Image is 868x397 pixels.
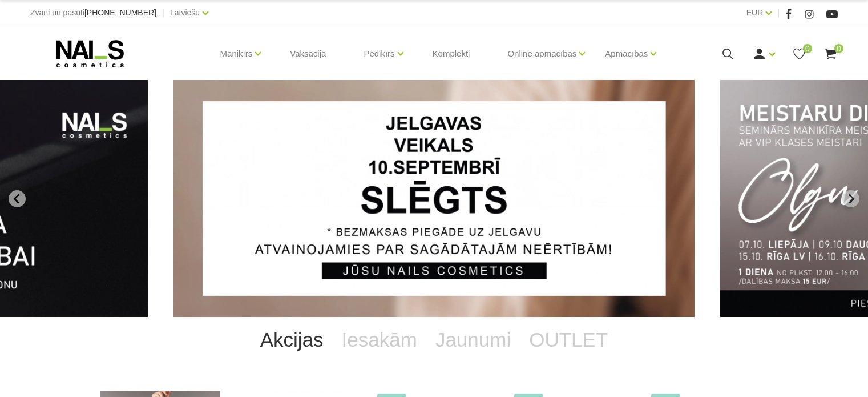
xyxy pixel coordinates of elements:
[30,6,156,20] div: Zvani un pasūti
[605,31,648,77] a: Apmācības
[746,6,764,19] a: EUR
[364,31,394,77] a: Pedikīrs
[333,317,426,363] a: Iesakām
[792,47,806,61] a: 0
[803,44,812,53] span: 0
[251,317,333,363] a: Akcijas
[170,6,200,19] a: Latviešu
[823,47,838,61] a: 0
[834,44,843,53] span: 0
[173,80,695,317] li: 1 of 14
[520,317,617,363] a: OUTLET
[84,8,156,17] span: [PHONE_NUMBER]
[426,317,520,363] a: Jaunumi
[9,190,26,207] button: Go to last slide
[220,31,253,77] a: Manikīrs
[777,6,780,20] span: |
[162,6,164,20] span: |
[423,26,479,81] a: Komplekti
[281,26,335,81] a: Vaksācija
[842,190,859,207] button: Next slide
[84,9,156,17] a: [PHONE_NUMBER]
[507,31,576,77] a: Online apmācības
